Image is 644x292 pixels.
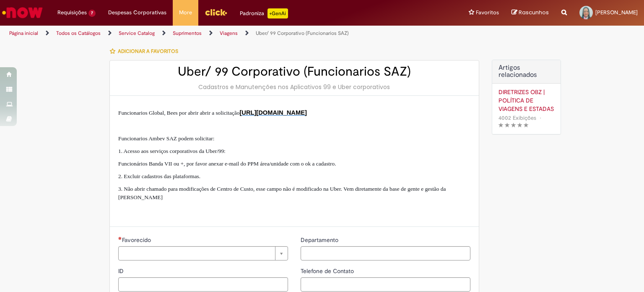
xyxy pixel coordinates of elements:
span: 1. Acesso aos serviços corporativos da Uber/99: [118,148,226,154]
span: Funcionarios Ambev SAZ podem solicitar: [118,135,215,142]
span: Funcionários Banda VII ou +, por favor anexar e-mail do PPM área/unidade com o ok a cadastro. [118,160,336,167]
span: Favoritos [476,8,499,17]
a: DIRETRIZES OBZ | POLÍTICA DE VIAGENS E ESTADAS [499,88,554,113]
p: +GenAi [267,8,288,18]
span: Departamento [301,236,340,244]
span: Funcionarios Global, Bees por abrir abrir a solicitação [118,110,308,116]
a: Rascunhos [512,9,549,17]
span: 7 [88,10,96,17]
span: More [179,8,192,17]
input: ID [118,277,288,292]
a: Página inicial [9,30,38,37]
button: Adicionar a Favoritos [109,42,183,60]
input: Departamento [301,246,470,260]
h2: Uber/ 99 Corporativo (Funcionarios SAZ) [118,65,470,79]
img: ServiceNow [1,4,44,21]
span: Rascunhos [519,8,549,16]
span: Requisições [57,8,87,17]
span: ID [118,267,125,275]
ul: Trilhas de página [6,26,423,41]
a: Viagens [220,30,238,37]
a: [URL][DOMAIN_NAME] [239,109,306,116]
span: Telefone de Contato [301,267,356,275]
span: 3. Não abrir chamado para modificações de Centro de Custo, esse campo não é modificado na Uber. V... [118,186,446,200]
div: Padroniza [240,8,288,18]
div: Cadastros e Manutenções nos Aplicativos 99 e Uber corporativos [118,83,470,91]
a: Limpar campo Favorecido [118,246,288,260]
img: click_logo_yellow_360x200.png [205,6,227,18]
a: Todos os Catálogos [56,30,101,37]
span: Adicionar a Favoritos [118,48,178,55]
span: Despesas Corporativas [108,8,166,17]
h3: Artigos relacionados [499,64,554,79]
span: • [538,112,543,124]
span: Necessários [118,237,122,240]
a: Service Catalog [119,30,155,37]
a: Uber/ 99 Corporativo (Funcionarios SAZ) [256,30,349,37]
span: 4002 Exibições [499,114,536,121]
span: 2. Excluir cadastros das plataformas. [118,173,200,179]
span: Necessários - Favorecido [122,236,153,244]
span: [PERSON_NAME] [595,9,638,16]
input: Telefone de Contato [301,277,470,292]
a: Suprimentos [173,30,202,37]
